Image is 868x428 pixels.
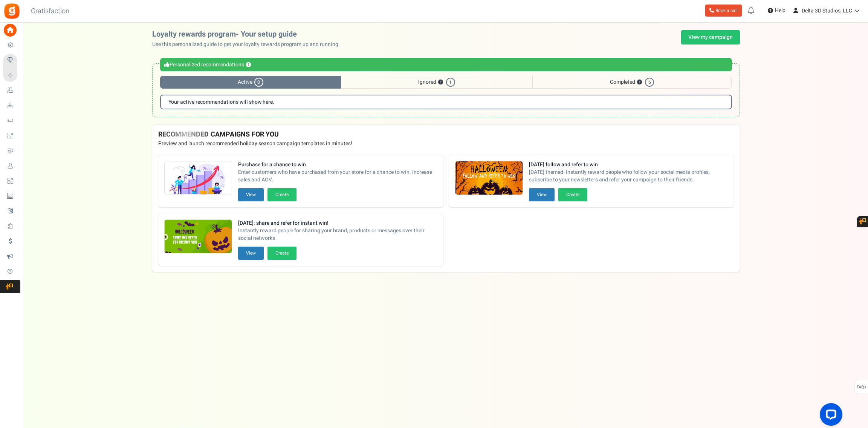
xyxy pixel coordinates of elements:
[238,247,264,260] button: View
[168,99,274,105] b: Your active recommendations will show here.
[267,247,296,260] button: Create
[158,131,734,138] h4: RECOMMENDED CAMPAIGNS FOR YOU
[165,161,232,195] img: Recommended Campaigns
[645,78,654,87] span: 6
[558,188,587,201] button: Create
[267,188,296,201] button: Create
[23,4,78,19] h3: Gratisfaction
[637,80,642,85] button: ?
[238,227,437,242] span: Instantly reward people for sharing your brand, products or messages over their social networks
[160,58,732,71] div: Personalized recommendations
[532,76,732,89] span: Completed
[238,161,437,169] strong: Purchase for a chance to win
[3,3,20,20] img: Gratisfaction
[238,188,264,201] button: View
[529,161,728,169] strong: [DATE] follow and refer to win
[802,7,852,15] span: Delta 3D Studios, LLC
[529,188,555,201] button: View
[152,41,346,48] p: Use this personalized guide to get your loyalty rewards program up and running.
[773,7,785,14] span: Help
[246,63,251,67] button: ?
[158,140,734,147] p: Preview and launch recommended holiday season campaign templates in minutes!
[856,380,866,394] span: FAQs
[152,30,346,38] h2: Loyalty rewards program- Your setup guide
[160,76,341,89] span: Active
[681,30,740,44] a: View my campaign
[254,78,263,87] span: 0
[446,78,455,87] span: 1
[455,161,523,195] img: Recommended Campaigns
[705,5,742,17] a: Book a call
[529,169,728,184] span: [DATE] themed- Instantly reward people who follow your social media profiles, subscribe to your n...
[438,80,443,85] button: ?
[341,76,532,89] span: Ignored
[165,220,232,254] img: Recommended Campaigns
[765,5,789,17] a: Help
[238,169,437,184] span: Enter customers who have purchased from your store for a chance to win. Increase sales and AOV.
[238,219,437,227] strong: [DATE]: share and refer for instant win!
